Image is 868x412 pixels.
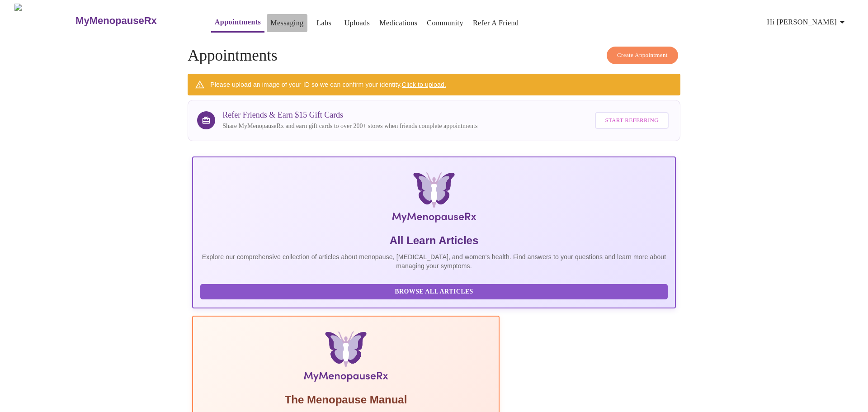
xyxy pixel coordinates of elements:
a: MyMenopauseRx [75,5,193,37]
h3: MyMenopauseRx [75,15,157,27]
h3: Refer Friends & Earn $15 Gift Cards [222,110,477,120]
button: Browse All Articles [200,284,668,300]
a: Medications [379,17,417,29]
span: Create Appointment [617,50,668,61]
button: Hi [PERSON_NAME] [764,13,851,31]
img: MyMenopauseRx Logo [273,172,595,226]
span: Hi [PERSON_NAME] [767,16,848,28]
button: Community [423,14,467,32]
a: Uploads [344,17,370,29]
img: MyMenopauseRx Logo [14,4,75,38]
p: Share MyMenopauseRx and earn gift cards to over 200+ stores when friends complete appointments [222,122,477,131]
a: Start Referring [593,108,670,133]
a: Appointments [215,16,261,28]
h5: All Learn Articles [200,233,668,248]
p: Explore our comprehensive collection of articles about menopause, [MEDICAL_DATA], and women's hea... [200,252,668,270]
h5: The Menopause Manual [200,393,491,407]
a: Browse All Articles [200,287,670,295]
button: Labs [310,14,339,32]
button: Messaging [267,14,307,32]
h4: Appointments [188,47,680,65]
a: Messaging [270,17,303,29]
button: Uploads [341,14,374,32]
button: Appointments [211,13,264,33]
a: Labs [316,17,331,29]
span: Start Referring [605,115,658,126]
button: Start Referring [595,112,668,129]
a: Refer a Friend [473,17,519,29]
button: Medications [376,14,421,32]
div: Please upload an image of your ID so we can confirm your identity. [210,76,446,93]
button: Create Appointment [607,47,678,64]
a: Click to upload. [402,81,446,88]
button: Refer a Friend [469,14,523,32]
img: Menopause Manual [246,331,445,385]
a: Community [427,17,463,29]
span: Browse All Articles [209,286,659,298]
